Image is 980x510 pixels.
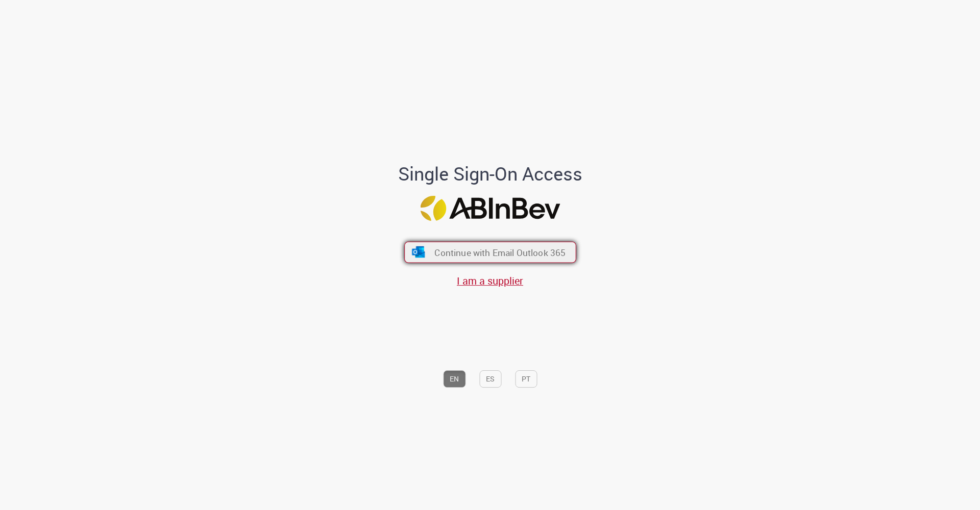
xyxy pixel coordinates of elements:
[515,370,537,388] button: PT
[411,247,426,258] img: ícone Azure/Microsoft 360
[443,370,465,388] button: EN
[434,246,566,258] span: Continue with Email Outlook 365
[457,274,523,288] a: I am a supplier
[404,242,576,263] button: ícone Azure/Microsoft 360 Continue with Email Outlook 365
[349,164,632,184] h1: Single Sign-On Access
[420,196,560,221] img: Logo ABInBev
[479,370,501,388] button: ES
